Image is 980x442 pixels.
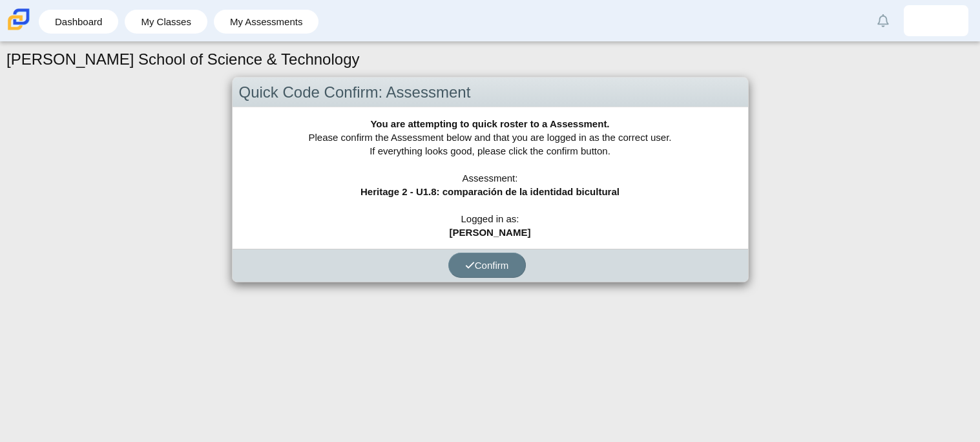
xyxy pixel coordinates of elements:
[233,107,748,249] div: Please confirm the Assessment below and that you are logged in as the correct user. If everything...
[5,6,32,33] img: Carmen School of Science & Technology
[869,6,897,35] a: Alerts
[448,253,526,278] button: Confirm
[450,227,531,238] b: [PERSON_NAME]
[6,48,360,70] h1: [PERSON_NAME] School of Science & Technology
[465,260,509,271] span: Confirm
[926,10,946,31] img: sebastian.aguilar-.PzLTeW
[360,186,620,197] b: Heritage 2 - U1.8: comparación de la identidad bicultural
[5,24,32,35] a: Carmen School of Science & Technology
[45,10,112,34] a: Dashboard
[131,10,201,34] a: My Classes
[904,5,968,36] a: sebastian.aguilar-.PzLTeW
[220,10,313,34] a: My Assessments
[233,78,748,108] div: Quick Code Confirm: Assessment
[370,118,609,129] b: You are attempting to quick roster to a Assessment.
